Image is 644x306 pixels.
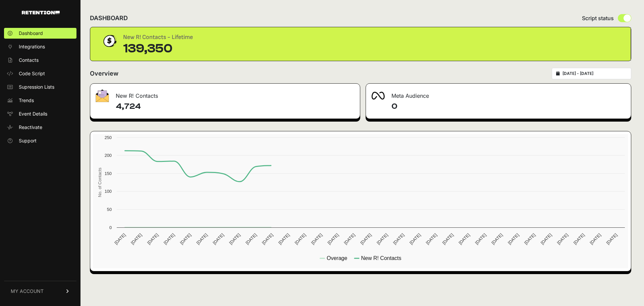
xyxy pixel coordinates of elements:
[19,137,37,144] span: Support
[228,232,241,246] text: [DATE]
[4,55,76,65] a: Contacts
[409,232,422,246] text: [DATE]
[277,232,290,246] text: [DATE]
[116,101,355,112] h4: 4,724
[90,69,118,78] h2: Overview
[4,95,76,106] a: Trends
[130,232,143,246] text: [DATE]
[107,207,112,212] text: 50
[573,232,586,246] text: [DATE]
[146,232,159,246] text: [DATE]
[4,82,76,92] a: Supression Lists
[245,232,258,246] text: [DATE]
[261,232,274,246] text: [DATE]
[19,84,54,90] span: Supression Lists
[458,232,471,246] text: [DATE]
[556,232,569,246] text: [DATE]
[605,232,618,246] text: [DATE]
[96,89,109,102] img: fa-envelope-19ae18322b30453b285274b1b8af3d052b27d846a4fbe8435d1a52b978f639a2.png
[4,122,76,133] a: Reactivate
[294,232,307,246] text: [DATE]
[540,232,553,246] text: [DATE]
[109,225,112,230] text: 0
[582,14,614,22] span: Script status
[376,232,389,246] text: [DATE]
[371,92,385,100] img: fa-meta-2f981b61bb99beabf952f7030308934f19ce035c18b003e963880cc3fabeebb7.png
[392,232,405,246] text: [DATE]
[589,232,602,246] text: [DATE]
[105,153,112,158] text: 200
[327,255,347,261] text: Overage
[310,232,323,246] text: [DATE]
[123,42,193,55] div: 139,350
[425,232,438,246] text: [DATE]
[123,33,193,42] div: New R! Contacts - Lifetime
[359,232,372,246] text: [DATE]
[4,41,76,52] a: Integrations
[212,232,225,246] text: [DATE]
[4,281,76,301] a: MY ACCOUNT
[19,70,45,77] span: Code Script
[391,101,626,112] h4: 0
[490,232,503,246] text: [DATE]
[11,288,44,295] span: MY ACCOUNT
[105,171,112,176] text: 150
[19,57,39,63] span: Contacts
[101,33,118,49] img: dollar-coin-05c43ed7efb7bc0c12610022525b4bbbb207c7efeef5aecc26f025e68dcafac9.png
[90,84,360,104] div: New R! Contacts
[4,135,76,146] a: Support
[474,232,487,246] text: [DATE]
[19,111,47,117] span: Event Details
[343,232,356,246] text: [DATE]
[105,189,112,194] text: 100
[19,124,42,131] span: Reactivate
[523,232,536,246] text: [DATE]
[507,232,520,246] text: [DATE]
[361,255,401,261] text: New R! Contacts
[179,232,192,246] text: [DATE]
[97,168,102,197] text: No. of Contacts
[22,11,60,14] img: Retention.com
[366,84,631,104] div: Meta Audience
[327,232,340,246] text: [DATE]
[19,30,43,37] span: Dashboard
[196,232,209,246] text: [DATE]
[105,135,112,140] text: 250
[441,232,454,246] text: [DATE]
[113,232,126,246] text: [DATE]
[19,97,34,104] span: Trends
[163,232,176,246] text: [DATE]
[4,28,76,39] a: Dashboard
[19,43,45,50] span: Integrations
[90,13,128,23] h2: DASHBOARD
[4,108,76,119] a: Event Details
[4,68,76,79] a: Code Script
